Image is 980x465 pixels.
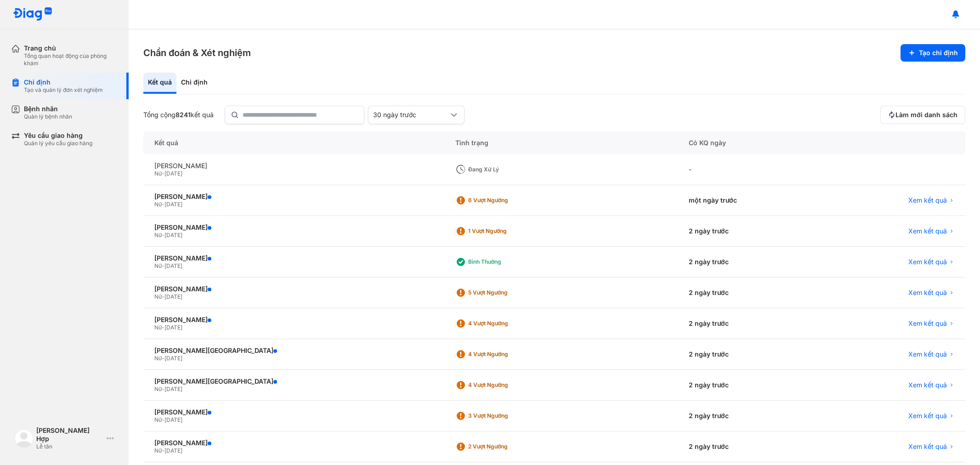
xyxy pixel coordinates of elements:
div: Lễ tân [36,443,103,450]
div: Tạo và quản lý đơn xét nghiệm [24,86,103,94]
div: [PERSON_NAME] [154,162,433,170]
span: Nữ [154,232,162,238]
span: [DATE] [164,447,182,454]
div: [PERSON_NAME][GEOGRAPHIC_DATA] [154,346,433,355]
div: 1 Vượt ngưỡng [468,227,542,235]
div: Kết quả [143,131,444,154]
span: Nữ [154,170,162,177]
div: 4 Vượt ngưỡng [468,381,542,389]
div: 2 ngày trước [678,370,824,401]
div: [PERSON_NAME] [154,439,433,447]
div: Kết quả [143,73,176,94]
img: logo [13,7,52,22]
div: [PERSON_NAME] [154,316,433,324]
span: Xem kết quả [908,258,947,266]
div: [PERSON_NAME] [154,223,433,232]
div: Bệnh nhân [24,105,72,113]
span: Nữ [154,293,162,300]
span: - [162,447,164,454]
div: 2 ngày trước [678,247,824,278]
span: Xem kết quả [908,412,947,420]
div: 2 Vượt ngưỡng [468,443,542,450]
span: - [162,293,164,300]
div: 2 ngày trước [678,401,824,431]
div: [PERSON_NAME] [154,254,433,262]
div: Trang chủ [24,44,118,52]
div: 2 ngày trước [678,339,824,370]
span: [DATE] [164,293,182,300]
div: 30 ngày trước [373,111,448,119]
span: - [162,355,164,362]
div: 2 ngày trước [678,431,824,462]
img: logo [15,429,33,448]
span: Xem kết quả [908,289,947,297]
span: [DATE] [164,232,182,238]
div: 5 Vượt ngưỡng [468,289,542,296]
span: Nữ [154,416,162,423]
span: Nữ [154,324,162,331]
span: - [162,170,164,177]
span: [DATE] [164,324,182,331]
div: Đang xử lý [468,166,542,173]
span: [DATE] [164,170,182,177]
div: 2 ngày trước [678,216,824,247]
span: Xem kết quả [908,381,947,389]
span: [DATE] [164,201,182,208]
div: [PERSON_NAME] [154,285,433,293]
span: Nữ [154,447,162,454]
div: Bình thường [468,258,542,266]
span: Nữ [154,262,162,269]
span: Xem kết quả [908,319,947,328]
div: [PERSON_NAME] [154,408,433,416]
span: Xem kết quả [908,350,947,358]
span: - [162,201,164,208]
span: Nữ [154,355,162,362]
div: 2 ngày trước [678,308,824,339]
div: Quản lý yêu cầu giao hàng [24,140,92,147]
span: [DATE] [164,262,182,269]
div: 4 Vượt ngưỡng [468,320,542,327]
div: [PERSON_NAME] Hợp [36,426,103,443]
span: - [162,262,164,269]
span: Nữ [154,201,162,208]
div: Có KQ ngày [678,131,824,154]
span: - [162,232,164,238]
div: Yêu cầu giao hàng [24,131,92,140]
div: 3 Vượt ngưỡng [468,412,542,420]
button: Tạo chỉ định [901,44,965,62]
div: [PERSON_NAME] [154,193,433,201]
div: Quản lý bệnh nhân [24,113,72,120]
div: Tình trạng [444,131,678,154]
div: - [678,154,824,185]
span: [DATE] [164,386,182,392]
span: [DATE] [164,355,182,362]
span: - [162,416,164,423]
div: [PERSON_NAME][GEOGRAPHIC_DATA] [154,377,433,386]
div: Tổng cộng kết quả [143,111,214,119]
span: - [162,386,164,392]
div: 4 Vượt ngưỡng [468,351,542,358]
button: Làm mới danh sách [880,106,965,124]
span: Làm mới danh sách [895,111,957,119]
div: Tổng quan hoạt động của phòng khám [24,52,118,67]
div: 6 Vượt ngưỡng [468,197,542,204]
div: 2 ngày trước [678,278,824,308]
div: Chỉ định [24,78,103,86]
div: một ngày trước [678,185,824,216]
span: - [162,324,164,331]
span: Xem kết quả [908,227,947,235]
div: Chỉ định [176,73,212,94]
span: 8241 [176,111,191,119]
span: Nữ [154,386,162,392]
span: Xem kết quả [908,196,947,204]
span: Xem kết quả [908,442,947,451]
span: [DATE] [164,416,182,423]
h3: Chẩn đoán & Xét nghiệm [143,46,251,59]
